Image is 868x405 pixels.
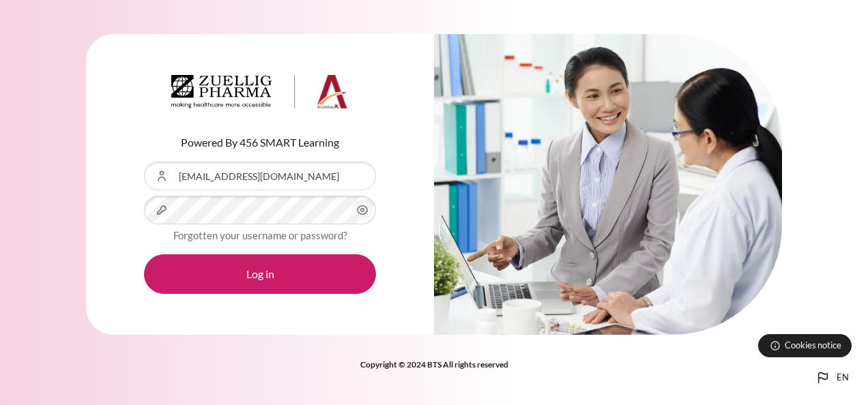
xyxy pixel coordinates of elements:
a: Architeck [171,75,349,115]
button: Cookies notice [758,334,852,357]
span: en [837,371,849,385]
p: Powered By 456 SMART Learning [144,134,376,151]
button: Languages [809,364,854,391]
strong: Copyright © 2024 BTS All rights reserved [360,359,508,370]
span: Cookies notice [785,339,841,352]
button: Log in [144,254,376,294]
a: Forgotten your username or password? [173,229,347,241]
img: Architeck [171,75,349,109]
input: Username or Email Address [144,162,376,190]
